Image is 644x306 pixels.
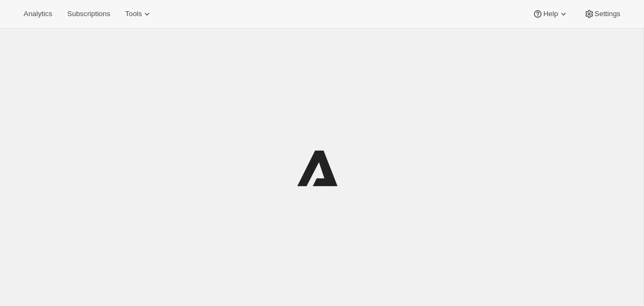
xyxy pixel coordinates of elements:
button: Subscriptions [61,6,116,21]
button: Help [526,6,575,21]
span: Tools [125,10,142,18]
button: Tools [119,6,159,21]
button: Analytics [17,6,58,21]
button: Settings [577,6,627,21]
span: Subscriptions [67,10,110,18]
span: Help [543,10,558,18]
span: Analytics [24,10,52,18]
span: Settings [595,10,620,18]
